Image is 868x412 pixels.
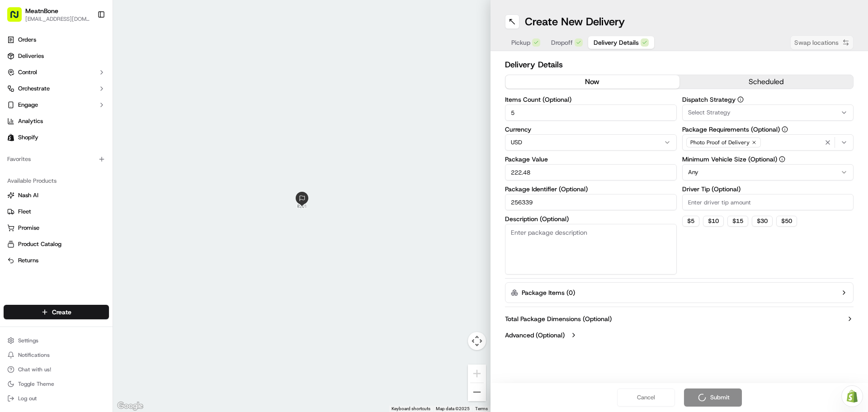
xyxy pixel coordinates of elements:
button: Promise [4,221,109,235]
a: Orders [4,33,109,47]
button: Select Strategy [682,104,854,121]
button: Chat with us! [4,363,109,376]
label: Description (Optional) [505,216,677,222]
label: Driver Tip (Optional) [682,186,854,192]
label: Advanced (Optional) [505,331,565,340]
img: Nash [9,9,27,27]
button: Zoom out [468,383,486,401]
a: Deliveries [4,49,109,63]
button: Notifications [4,349,109,361]
span: Product Catalog [18,240,61,248]
span: Pylon [90,200,109,207]
div: We're available if you need us! [41,95,124,103]
span: Nash AI [18,191,38,199]
span: [PERSON_NAME] [28,140,73,147]
label: Package Requirements (Optional) [682,126,854,133]
button: MeatnBone [25,6,58,15]
img: Shopify logo [7,134,14,141]
button: scheduled [679,75,854,89]
div: Start new chat [41,86,148,95]
button: now [505,75,679,89]
span: Dropoff [551,38,573,47]
a: Nash AI [7,191,105,199]
button: Minimum Vehicle Size (Optional) [779,156,785,162]
a: Returns [7,256,105,265]
div: Past conversations [9,118,61,125]
button: Settings [4,334,109,347]
span: Returns [18,256,38,265]
img: Google [115,400,145,412]
label: Package Items ( 0 ) [522,288,575,297]
button: Log out [4,392,109,405]
img: 1736555255976-a54dd68f-1ca7-489b-9aae-adbdc363a1c4 [18,141,25,148]
span: Photo Proof of Delivery [690,139,750,146]
a: Shopify [4,130,109,145]
span: Orders [18,36,36,44]
input: Enter number of items [505,104,677,121]
a: Promise [7,224,105,232]
span: Toggle Theme [18,380,54,388]
span: Control [18,68,37,76]
button: Fleet [4,204,109,219]
div: Favorites [4,152,109,166]
button: Engage [4,98,109,112]
h2: Delivery Details [505,58,854,71]
button: Dispatch Strategy [737,96,744,103]
button: Orchestrate [4,81,109,96]
label: Package Value [505,156,677,162]
label: Package Identifier (Optional) [505,186,677,192]
div: 💻 [76,179,84,186]
label: Total Package Dimensions (Optional) [505,314,612,323]
button: Package Requirements (Optional) [782,126,788,133]
button: See all [140,116,165,127]
input: Enter driver tip amount [682,194,854,210]
button: Total Package Dimensions (Optional) [505,314,854,323]
button: [EMAIL_ADDRESS][DOMAIN_NAME] [25,15,90,23]
span: Pickup [511,38,530,47]
span: Fleet [18,208,31,216]
button: MeatnBone[EMAIL_ADDRESS][DOMAIN_NAME] [4,4,94,25]
label: Minimum Vehicle Size (Optional) [682,156,854,162]
button: Control [4,65,109,80]
span: Notifications [18,351,50,359]
span: Settings [18,337,38,344]
label: Currency [505,126,677,133]
button: Keyboard shortcuts [392,406,430,412]
a: Product Catalog [7,240,105,248]
label: Items Count (Optional) [505,96,677,103]
label: Dispatch Strategy [682,96,854,103]
button: Returns [4,253,109,268]
input: Enter package value [505,164,677,180]
button: Map camera controls [468,332,486,350]
span: Promise [18,224,39,232]
a: Powered byPylon [64,199,109,207]
span: Select Strategy [688,109,731,117]
span: Log out [18,395,37,402]
img: 4920774857489_3d7f54699973ba98c624_72.jpg [19,86,35,103]
button: Product Catalog [4,237,109,251]
button: Nash AI [4,188,109,203]
a: Open this area in Google Maps (opens a new window) [115,400,145,412]
span: Orchestrate [18,85,50,93]
h1: Create New Delivery [525,14,625,29]
span: Map data ©2025 [436,406,470,411]
a: 💻API Documentation [73,174,149,190]
button: $30 [752,216,773,227]
button: Advanced (Optional) [505,331,854,340]
span: Delivery Details [594,38,639,47]
span: Engage [18,101,38,109]
span: Shopify [18,133,38,142]
p: Welcome 👋 [9,36,165,51]
button: Package Items (0) [505,282,854,303]
button: Create [4,305,109,319]
span: Create [52,308,71,317]
button: Zoom in [468,365,486,383]
a: Fleet [7,208,105,216]
button: Photo Proof of Delivery [682,134,854,151]
span: API Documentation [85,178,145,187]
div: 📗 [9,179,16,186]
span: Chat with us! [18,366,51,373]
input: Enter package identifier [505,194,677,210]
a: Analytics [4,114,109,128]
